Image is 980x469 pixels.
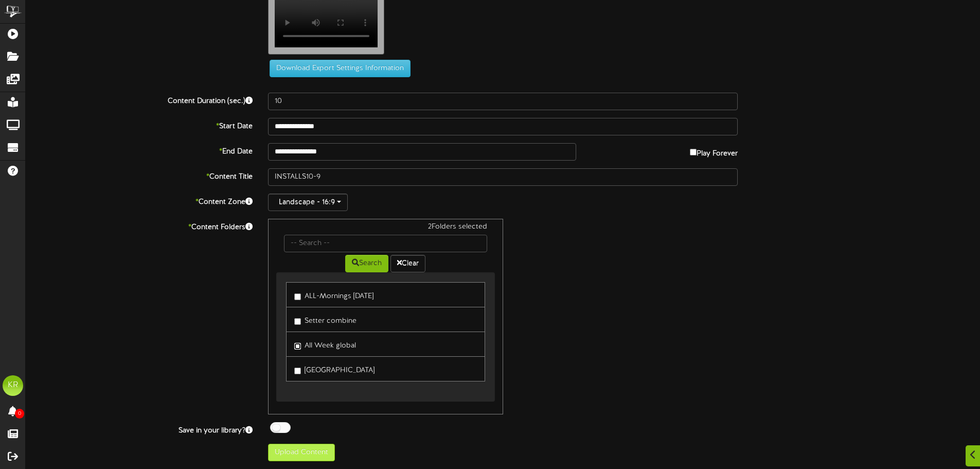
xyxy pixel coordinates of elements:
a: Download Export Settings Information [264,64,411,72]
label: Start Date [18,118,260,132]
button: Download Export Settings Information [270,60,411,77]
label: Save in your library? [18,422,260,436]
button: Clear [390,255,425,272]
label: All Week global [294,337,356,351]
label: Content Duration (sec.) [18,93,260,107]
input: Title of this Content [268,168,738,186]
input: All Week global [294,343,301,350]
button: Upload Content [268,444,335,461]
div: KR [3,375,23,396]
label: Content Folders [18,219,260,233]
label: End Date [18,143,260,157]
input: -- Search -- [284,235,487,252]
input: Setter combine [294,318,301,325]
label: Play Forever [690,143,738,159]
label: Content Title [18,168,260,182]
button: Search [345,255,388,272]
label: Content Zone [18,194,260,207]
div: 2 Folders selected [276,222,494,235]
label: [GEOGRAPHIC_DATA] [294,362,375,376]
span: 0 [15,409,24,419]
label: ALL-Mornings [DATE] [294,288,373,302]
input: Play Forever [690,149,697,155]
label: Setter combine [294,312,357,326]
input: [GEOGRAPHIC_DATA] [294,368,301,374]
input: ALL-Mornings [DATE] [294,293,301,300]
button: Landscape - 16:9 [268,194,348,211]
